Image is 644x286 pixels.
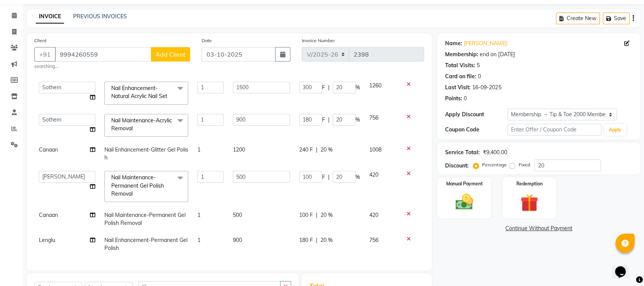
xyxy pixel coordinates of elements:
span: 420 [369,212,378,218]
button: Save [603,13,630,24]
label: Date [202,37,212,44]
button: +91 [34,47,56,62]
button: Apply [604,124,626,136]
span: F [322,116,325,124]
span: | [316,146,317,154]
span: 180 F [299,236,313,244]
span: 500 [233,212,242,218]
img: _gift.svg [515,192,543,214]
a: INVOICE [36,10,64,24]
label: Invoice Number [302,37,335,44]
span: 1 [197,212,200,218]
span: Nail Maintenance-Acrylic Removal [111,117,172,132]
span: % [356,116,360,124]
button: Create New [556,13,600,24]
span: Canaan [39,146,58,153]
label: Redemption [516,180,542,187]
a: Continue Without Payment [439,224,639,232]
div: Membership: [445,51,478,58]
span: | [316,236,317,244]
span: Canaan [39,212,58,218]
img: _cash.svg [450,192,479,212]
span: | [316,211,317,219]
a: PREVIOUS INVOICES [73,13,127,20]
span: Nail Enhancement-Glitter Gel Polish [104,146,188,161]
div: Last Visit: [445,84,471,92]
span: 1200 [233,146,245,153]
span: | [328,84,330,92]
div: ₹9,400.00 [483,149,507,156]
span: 20 % [320,236,333,244]
span: Add Client [155,51,186,58]
span: 20 % [320,146,333,154]
span: 756 [369,237,378,243]
small: searching... [34,63,190,70]
label: Percentage [482,161,506,168]
span: | [328,173,330,181]
div: Card on file: [445,73,476,81]
div: 0 [464,95,467,103]
span: Nail Maintenance-Permanent Gel Polish Removal [104,212,186,226]
div: Coupon Code [445,126,508,134]
div: 5 [477,62,480,70]
span: | [328,116,330,124]
span: 900 [233,237,242,243]
span: % [356,84,360,92]
span: F [322,84,325,92]
input: Search by Name/Mobile/Email/Code [55,47,151,62]
label: Client [34,37,46,44]
span: 1260 [369,82,381,89]
iframe: chat widget [612,256,636,278]
div: Discount: [445,162,469,170]
span: 1 [197,146,200,153]
div: end on [DATE] [480,51,514,58]
span: 756 [369,114,378,121]
div: Name: [445,40,462,47]
a: [PERSON_NAME] [464,40,506,47]
span: Lenglu [39,237,55,243]
a: x [167,93,171,100]
input: Enter Offer / Coupon Code [508,124,601,136]
div: 16-09-2025 [472,84,501,92]
span: 420 [369,171,378,178]
span: Nail Enhancement-Natural Acrylic Nail Set [111,85,167,100]
span: 240 F [299,146,313,154]
div: Service Total: [445,149,480,156]
span: 20 % [320,211,333,219]
div: Total Visits: [445,62,475,70]
span: Nail Maintenance-Permanent Gel Polish Removal [111,174,164,197]
span: 100 F [299,211,313,219]
label: Manual Payment [446,180,483,187]
button: Add Client [151,47,190,62]
div: 0 [478,73,481,81]
span: Nail Enhancement-Permanent Gel Polish [104,237,187,251]
span: 1 [197,237,200,243]
span: 1008 [369,146,381,153]
div: Apply Discount [445,111,508,119]
label: Fixed [518,161,530,168]
span: % [356,173,360,181]
div: Points: [445,95,462,103]
a: x [133,190,136,197]
span: F [322,173,325,181]
a: x [133,125,136,132]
